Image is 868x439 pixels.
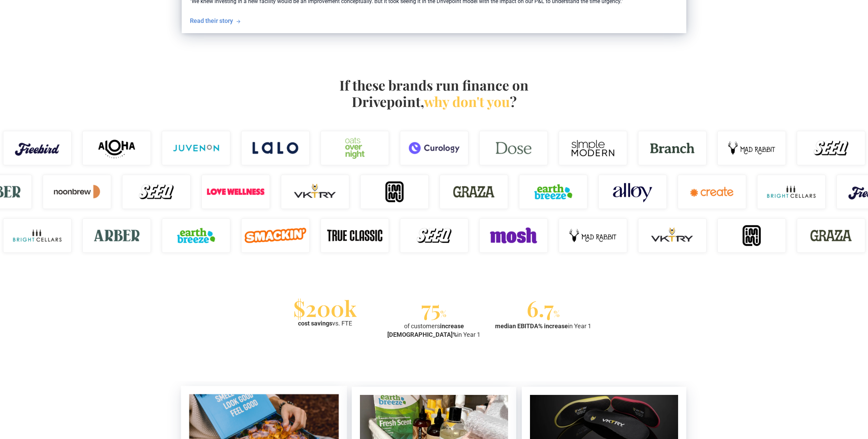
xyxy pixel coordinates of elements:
[495,322,568,330] strong: median EBITDA% increase
[424,92,510,110] span: why don't you
[554,308,560,319] span: %
[336,77,532,110] h4: If these brands run finance on Drivepoint, ?
[293,300,357,316] div: $200k
[382,322,486,339] div: of customers in Year 1
[298,320,332,327] strong: cost savings
[190,16,233,25] div: Read their story
[527,293,554,322] span: 6.7
[298,319,352,328] div: vs. FTE
[421,293,440,322] span: 75
[440,308,446,319] span: %
[495,322,591,330] div: in Year 1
